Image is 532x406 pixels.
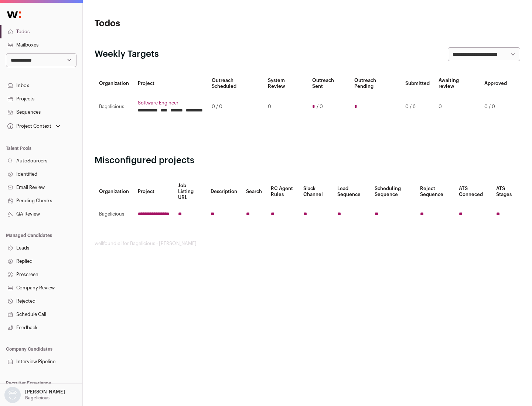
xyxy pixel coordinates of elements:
th: Outreach Sent [308,73,350,94]
img: Wellfound [3,7,25,22]
th: Slack Channel [299,178,333,205]
th: Job Listing URL [174,178,206,205]
td: 0 / 0 [207,94,263,120]
button: Open dropdown [6,121,62,131]
th: RC Agent Rules [266,178,299,205]
h1: Todos [95,18,236,30]
th: System Review [263,73,307,94]
th: ATS Stages [492,178,520,205]
th: Approved [480,73,511,94]
th: Reject Sequence [416,178,455,205]
th: Outreach Pending [350,73,400,94]
p: Bagelicious [25,395,50,401]
th: Scheduling Sequence [370,178,416,205]
td: 0 / 6 [401,94,434,120]
div: Project Context [6,123,51,129]
th: ATS Conneced [454,178,491,205]
td: 0 [263,94,307,120]
a: Software Engineer [138,100,203,106]
th: Search [242,178,266,205]
th: Organization [95,73,133,94]
th: Submitted [401,73,434,94]
button: Open dropdown [3,387,66,403]
th: Description [206,178,242,205]
span: / 0 [317,104,323,110]
h2: Weekly Targets [95,48,159,60]
th: Project [133,73,207,94]
img: nopic.png [4,387,21,403]
td: 0 [434,94,480,120]
th: Outreach Scheduled [207,73,263,94]
h2: Misconfigured projects [95,155,520,166]
footer: wellfound:ai for Bagelicious - [PERSON_NAME] [95,241,520,247]
th: Organization [95,178,133,205]
th: Lead Sequence [333,178,370,205]
td: Bagelicious [95,205,133,223]
th: Project [133,178,174,205]
td: Bagelicious [95,94,133,120]
p: [PERSON_NAME] [25,389,65,395]
td: 0 / 0 [480,94,511,120]
th: Awaiting review [434,73,480,94]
